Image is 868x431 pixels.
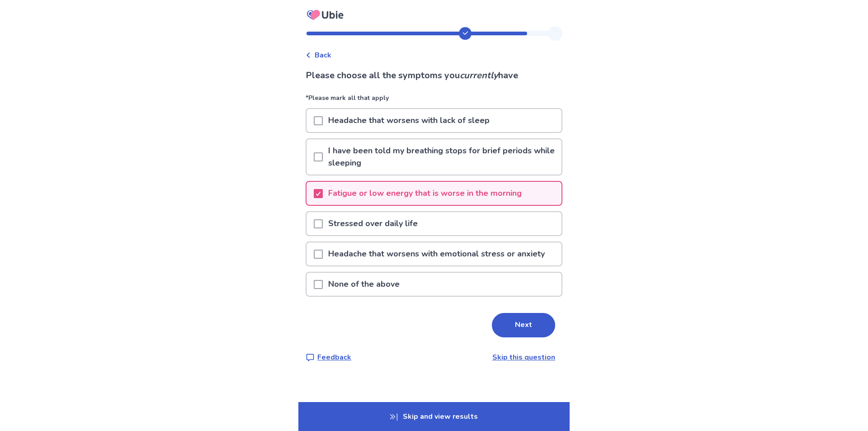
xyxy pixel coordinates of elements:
[323,212,423,235] p: Stressed over daily life
[306,352,351,363] a: Feedback
[306,93,562,108] p: *Please mark all that apply
[315,50,331,61] span: Back
[323,273,405,296] p: None of the above
[306,69,562,82] p: Please choose all the symptoms you have
[460,69,498,81] i: currently
[492,313,555,337] button: Next
[323,139,561,175] p: I have been told my breathing stops for brief periods while sleeping
[317,352,351,363] p: Feedback
[323,182,527,205] p: Fatigue or low energy that is worse in the morning
[492,352,555,362] a: Skip this question
[323,109,495,132] p: Headache that worsens with lack of sleep
[298,402,570,431] p: Skip and view results
[323,242,550,265] p: Headache that worsens with emotional stress or anxiety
